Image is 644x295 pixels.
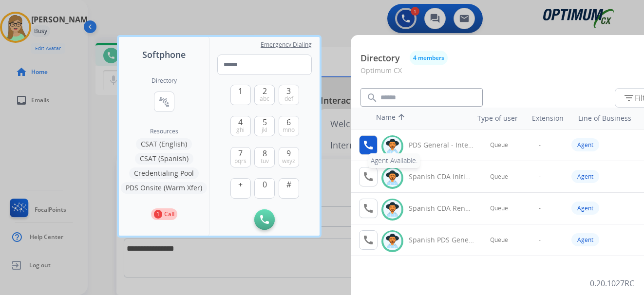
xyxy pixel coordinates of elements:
[359,135,378,155] button: Agent Available.
[396,112,407,124] mat-icon: arrow_upward
[362,171,374,183] mat-icon: call
[152,77,177,85] h2: Directory
[254,116,275,136] button: 5jkl
[238,147,243,159] span: 7
[490,236,508,244] span: Queue
[490,173,508,181] span: Queue
[121,182,207,194] button: PDS Onsite (Warm Xfer)
[590,277,634,289] p: 0.20.1027RC
[263,85,267,97] span: 2
[286,147,291,159] span: 9
[129,167,199,179] button: Credentialing Pool
[254,178,275,199] button: 0
[150,128,178,135] span: Resources
[238,116,243,128] span: 4
[464,109,523,128] th: Type of user
[142,48,186,61] span: Softphone
[409,140,474,150] div: PDS General - Internal
[261,157,269,165] span: tuv
[385,202,399,217] img: avatar
[371,108,459,129] th: Name
[260,215,269,224] img: call-button
[263,147,267,159] span: 8
[286,85,291,97] span: 3
[490,141,508,149] span: Queue
[135,153,193,165] button: CSAT (Spanish)
[279,116,299,136] button: 6mno
[158,96,170,108] mat-icon: connect_without_contact
[260,95,269,103] span: abc
[539,173,541,181] span: -
[282,157,295,165] span: wxyz
[254,85,275,105] button: 2abc
[154,210,162,219] p: 1
[263,179,267,190] span: 0
[409,172,474,182] div: Spanish CDA Initial General - Internal
[385,170,399,185] img: avatar
[571,170,599,183] div: Agent
[385,139,399,154] img: avatar
[238,85,243,97] span: 1
[262,126,267,134] span: jkl
[279,147,299,167] button: 9wxyz
[623,92,635,104] mat-icon: filter_list
[410,51,448,65] button: 4 members
[279,178,299,199] button: #
[261,41,312,49] span: Emergency Dialing
[362,203,374,214] mat-icon: call
[230,116,251,136] button: 4ghi
[571,138,599,151] div: Agent
[409,203,474,213] div: Spanish CDA Renewal General - Internal
[286,116,291,128] span: 6
[571,233,599,246] div: Agent
[254,147,275,167] button: 8tuv
[279,85,299,105] button: 3def
[409,235,474,245] div: Spanish PDS General - Internal
[539,141,541,149] span: -
[362,234,374,246] mat-icon: call
[234,157,246,165] span: pqrs
[263,116,267,128] span: 5
[366,92,378,104] mat-icon: search
[230,178,251,199] button: +
[284,95,293,103] span: def
[286,179,291,190] span: #
[527,109,568,128] th: Extension
[385,234,399,249] img: avatar
[151,208,177,220] button: 1Call
[360,52,400,65] p: Directory
[283,126,295,134] span: mno
[539,204,541,212] span: -
[164,210,174,219] p: Call
[490,204,508,212] span: Queue
[136,138,192,150] button: CSAT (English)
[230,147,251,167] button: 7pqrs
[368,153,420,168] div: Agent Available.
[539,236,541,244] span: -
[236,126,245,134] span: ghi
[230,85,251,105] button: 1
[238,179,243,190] span: +
[362,139,374,151] mat-icon: call
[571,202,599,215] div: Agent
